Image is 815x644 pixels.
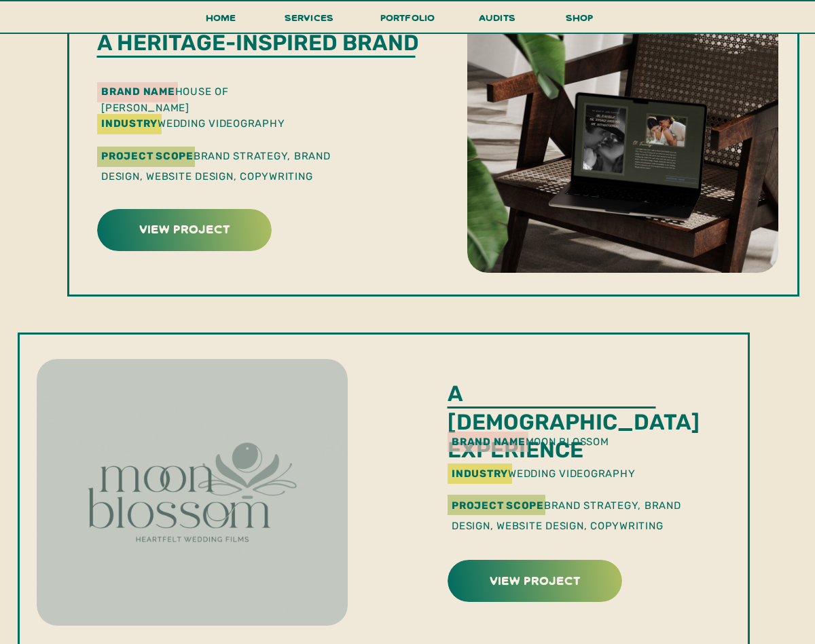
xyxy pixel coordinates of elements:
a: shop [547,9,612,33]
p: wedding videography [452,466,759,479]
p: A heritage-inspired brand [97,29,423,57]
b: Project Scope [101,150,194,162]
p: a [DEMOGRAPHIC_DATA] experience [448,380,663,408]
a: Home [200,9,242,34]
a: portfolio [376,9,439,34]
span: services [285,11,334,24]
a: view project [450,569,620,590]
a: view project [99,218,270,239]
b: brand name [452,436,526,448]
p: Brand Strategy, Brand Design, Website Design, Copywriting [101,146,358,183]
b: industry [101,117,158,130]
p: house of [PERSON_NAME] [101,83,302,97]
b: brand name [101,86,175,98]
p: Brand Strategy, Brand Design, Website Design, Copywriting [452,495,708,532]
b: Project Scope [452,499,544,512]
p: wedding videography [101,115,408,129]
a: audits [477,9,518,33]
p: moon blossom [452,434,720,447]
a: services [280,9,338,34]
b: industry [452,468,508,480]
